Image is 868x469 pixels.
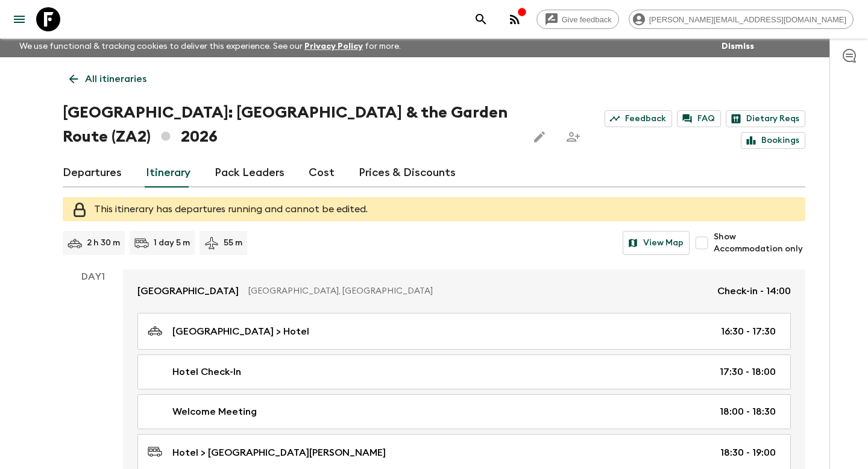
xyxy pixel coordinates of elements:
[309,159,335,187] a: Cost
[469,7,493,31] button: search adventures
[172,404,257,419] p: Welcome Meeting
[714,231,805,255] span: Show Accommodation only
[677,110,721,127] a: FAQ
[720,445,776,460] p: 18:30 - 19:00
[623,231,690,255] button: View Map
[215,159,285,187] a: Pack Leaders
[359,159,456,187] a: Prices & Discounts
[123,269,805,313] a: [GEOGRAPHIC_DATA][GEOGRAPHIC_DATA], [GEOGRAPHIC_DATA]Check-in - 14:00
[555,15,618,24] span: Give feedback
[721,324,776,339] p: 16:30 - 17:30
[172,324,309,339] p: [GEOGRAPHIC_DATA] > Hotel
[717,284,791,298] p: Check-in - 14:00
[719,38,757,55] button: Dismiss
[726,110,805,127] a: Dietary Reqs
[63,67,153,91] a: All itineraries
[605,110,672,127] a: Feedback
[741,132,805,149] a: Bookings
[561,125,585,149] span: Share this itinerary
[7,7,31,31] button: menu
[224,237,242,249] p: 55 m
[63,101,518,149] h1: [GEOGRAPHIC_DATA]: [GEOGRAPHIC_DATA] & the Garden Route (ZA2) 2026
[172,365,241,379] p: Hotel Check-In
[85,72,146,86] p: All itineraries
[63,159,122,187] a: Departures
[146,159,190,187] a: Itinerary
[527,125,552,149] button: Edit this itinerary
[14,36,406,57] p: We use functional & tracking cookies to deliver this experience. See our for more.
[643,15,853,24] span: [PERSON_NAME][EMAIL_ADDRESS][DOMAIN_NAME]
[304,42,363,51] a: Privacy Policy
[137,394,791,429] a: Welcome Meeting18:00 - 18:30
[137,354,791,389] a: Hotel Check-In17:30 - 18:00
[720,404,776,419] p: 18:00 - 18:30
[137,313,791,350] a: [GEOGRAPHIC_DATA] > Hotel16:30 - 17:30
[536,10,619,29] a: Give feedback
[172,445,386,460] p: Hotel > [GEOGRAPHIC_DATA][PERSON_NAME]
[248,285,708,297] p: [GEOGRAPHIC_DATA], [GEOGRAPHIC_DATA]
[629,10,854,29] div: [PERSON_NAME][EMAIL_ADDRESS][DOMAIN_NAME]
[137,284,239,298] p: [GEOGRAPHIC_DATA]
[720,365,776,379] p: 17:30 - 18:00
[63,269,123,284] p: Day 1
[154,237,190,249] p: 1 day 5 m
[87,237,120,249] p: 2 h 30 m
[94,204,368,214] span: This itinerary has departures running and cannot be edited.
